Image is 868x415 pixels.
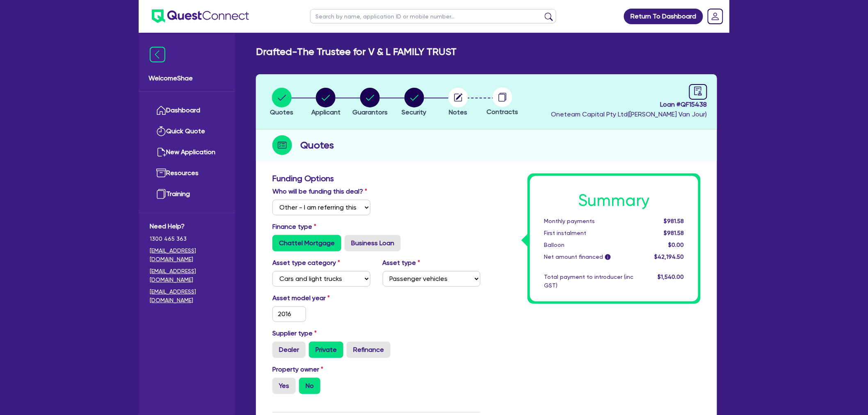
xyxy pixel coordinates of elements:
[272,258,340,268] label: Asset type category
[150,235,224,243] span: 1300 465 363
[383,258,420,268] label: Asset type
[402,108,427,116] span: Security
[448,87,468,118] button: Notes
[150,163,224,184] a: Resources
[150,221,224,231] span: Need Help?
[705,6,726,27] a: Dropdown toggle
[664,218,684,224] span: $981.58
[538,253,640,261] div: Net amount financed
[402,87,427,118] button: Security
[150,246,224,264] a: [EMAIL_ADDRESS][DOMAIN_NAME]
[270,87,294,118] button: Quotes
[551,110,707,118] span: Oneteam Capital Pty Ltd ( [PERSON_NAME] Van Jour )
[655,253,684,260] span: $42,194.50
[310,9,556,23] input: Search by name, application ID or mobile number...
[272,342,306,358] label: Dealer
[272,173,480,183] h3: Funding Options
[664,230,684,236] span: $981.58
[345,235,401,251] label: Business Loan
[150,142,224,163] a: New Application
[538,273,640,290] div: Total payment to introducer (inc GST)
[272,187,367,196] label: Who will be funding this deal?
[272,135,292,155] img: step-icon
[538,217,640,226] div: Monthly payments
[551,100,707,109] span: Loan # QF15438
[150,100,224,121] a: Dashboard
[150,184,224,205] a: Training
[624,9,703,24] a: Return To Dashboard
[487,108,518,116] span: Contracts
[272,365,323,374] label: Property owner
[156,126,166,136] img: quick-quote
[150,121,224,142] a: Quick Quote
[266,293,377,303] label: Asset model year
[299,378,320,394] label: No
[694,87,703,96] span: audit
[272,222,316,232] label: Finance type
[669,242,684,248] span: $0.00
[272,328,317,338] label: Supplier type
[300,138,334,153] h2: Quotes
[352,108,388,116] span: Guarantors
[352,87,388,118] button: Guarantors
[544,191,684,210] h1: Summary
[150,287,224,305] a: [EMAIL_ADDRESS][DOMAIN_NAME]
[150,267,224,284] a: [EMAIL_ADDRESS][DOMAIN_NAME]
[156,168,166,178] img: resources
[272,235,341,251] label: Chattel Mortgage
[309,342,343,358] label: Private
[605,254,611,260] span: i
[538,241,640,249] div: Balloon
[311,87,341,118] button: Applicant
[449,108,468,116] span: Notes
[148,73,225,83] span: Welcome Shae
[156,147,166,157] img: new-application
[152,9,249,23] img: quest-connect-logo-blue
[272,378,296,394] label: Yes
[256,46,457,58] h2: Drafted - The Trustee for V & L FAMILY TRUST
[538,229,640,237] div: First instalment
[347,342,391,358] label: Refinance
[150,47,165,62] img: icon-menu-close
[156,189,166,199] img: training
[658,274,684,280] span: $1,540.00
[311,108,340,116] span: Applicant
[270,108,293,116] span: Quotes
